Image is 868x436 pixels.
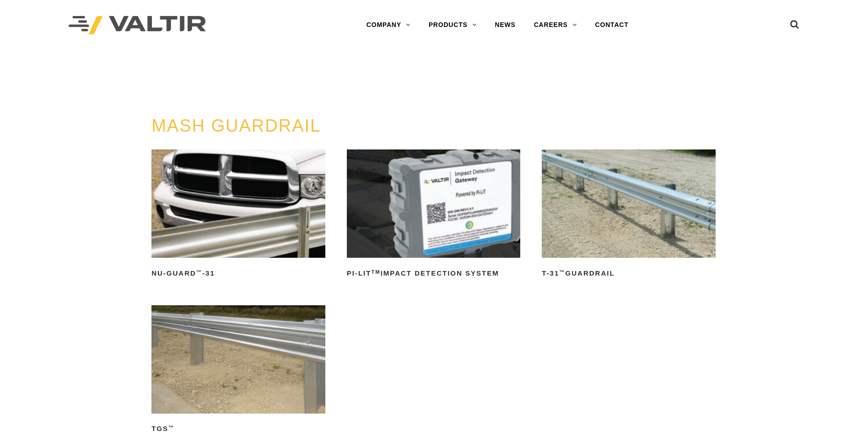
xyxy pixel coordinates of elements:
sup: ™ [168,425,174,430]
h2: PI-LIT Impact Detection System [347,266,521,281]
a: T-31™Guardrail [542,149,716,281]
a: COMPANY [357,16,420,34]
a: PI-LITTMImpact Detection System [347,149,521,281]
sup: TM [371,269,380,275]
img: Valtir [69,16,206,35]
sup: ™ [559,269,565,275]
a: MASH GUARDRAIL [151,116,321,135]
a: NEWS [486,16,525,34]
h2: NU-GUARD -31 [151,266,325,281]
a: NU-GUARD™-31 [151,149,325,281]
sup: ™ [196,269,202,275]
a: CONTACT [586,16,638,34]
a: PRODUCTS [420,16,486,34]
a: CAREERS [525,16,586,34]
h2: T-31 Guardrail [542,266,716,281]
